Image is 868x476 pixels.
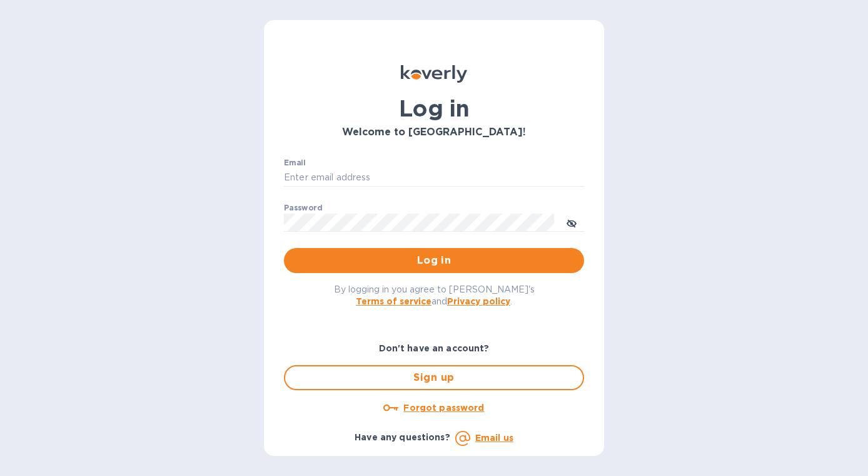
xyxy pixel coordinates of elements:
span: Log in [294,253,574,268]
img: Koverly [401,65,467,83]
h1: Log in [284,95,584,122]
b: Have any questions? [355,432,450,442]
b: Don't have an account? [379,343,490,353]
label: Email [284,159,306,167]
a: Terms of service [356,296,431,306]
a: Privacy policy [447,296,510,306]
a: Email us [475,433,513,443]
button: Log in [284,248,584,273]
label: Password [284,204,322,212]
h3: Welcome to [GEOGRAPHIC_DATA]! [284,127,584,138]
span: By logging in you agree to [PERSON_NAME]'s and . [334,284,535,306]
button: Sign up [284,365,584,390]
input: Enter email address [284,168,584,187]
button: toggle password visibility [559,210,584,235]
span: Sign up [295,370,573,385]
u: Forgot password [403,403,484,413]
